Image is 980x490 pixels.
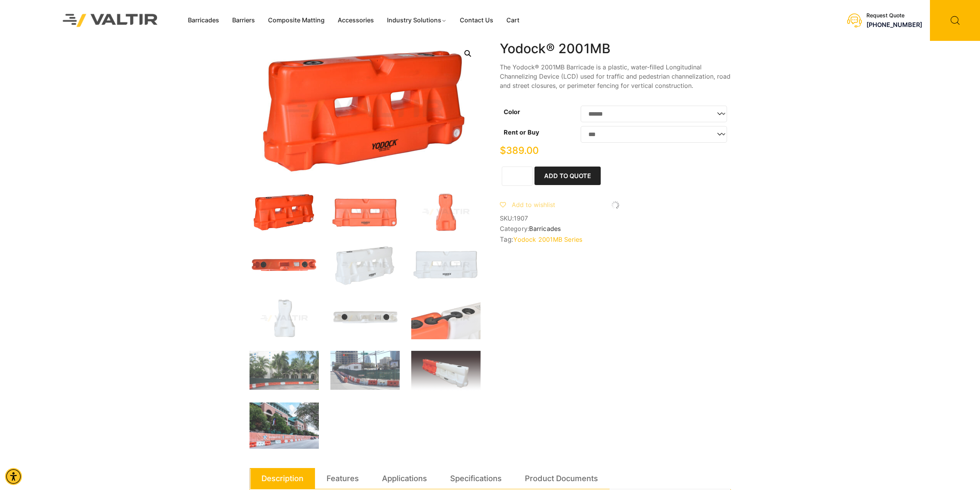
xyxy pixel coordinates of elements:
[411,191,481,233] img: An orange traffic cone with a wide base and a tapered top, designed for road safety and traffic m...
[866,21,922,29] a: call (888) 496-3625
[261,15,331,26] a: Composite Matting
[53,4,168,37] img: Valtir Rentals
[226,15,261,26] a: Barriers
[450,468,502,489] a: Specifications
[411,351,481,391] img: A segmented traffic barrier featuring orange and white sections, designed for road safety and del...
[500,225,731,232] span: Category:
[500,145,539,156] bdi: 389.00
[181,15,226,26] a: Barricades
[250,351,319,390] img: A construction area with orange and white barriers, surrounded by palm trees and a building in th...
[500,215,731,222] span: SKU:
[500,15,526,26] a: Cart
[5,468,22,485] div: Accessibility Menu
[514,214,528,222] span: 1907
[525,468,598,489] a: Product Documents
[500,62,731,90] p: The Yodock® 2001MB Barricade is a plastic, water-filled Longitudinal Channelizing Device (LCD) us...
[380,15,453,26] a: Industry Solutions
[330,244,400,286] img: A white plastic barrier with a textured surface, designed for traffic control or safety purposes.
[411,298,481,339] img: Close-up of two connected plastic containers, one orange and one white, featuring black caps and ...
[534,167,601,185] button: Add to Quote
[504,108,520,116] label: Color
[327,468,359,489] a: Features
[411,244,481,286] img: A white plastic barrier with two rectangular openings, featuring the brand name "Yodock" and a logo.
[866,12,922,19] div: Request Quote
[461,47,475,61] a: Open this option
[330,298,400,339] img: A white plastic tank with two black caps and a label on the side, viewed from above.
[529,225,561,232] a: Barricades
[330,191,400,233] img: An orange traffic barrier with two rectangular openings and a logo, designed for road safety and ...
[453,15,500,26] a: Contact Us
[250,402,319,449] img: A view of Minute Maid Park with a barrier displaying "Houston Astros" and a Texas flag, surrounde...
[261,468,303,489] a: Description
[504,128,539,136] label: Rent or Buy
[331,15,380,26] a: Accessories
[250,298,319,339] img: A white plastic container with a unique shape, likely used for storage or dispensing liquids.
[330,351,400,390] img: Construction site with traffic barriers, green fencing, and a street sign for Nueces St. in an ur...
[250,191,319,233] img: An orange traffic barrier with a smooth surface and cutouts for visibility, labeled "YODOCK."
[513,236,582,243] a: Yodock 2001MB Series
[502,167,533,186] input: Product quantity
[250,244,319,286] img: An orange plastic dock float with two circular openings and a rectangular label on top.
[500,41,731,57] h1: Yodock® 2001MB
[500,145,506,156] span: $
[500,236,731,243] span: Tag:
[382,468,427,489] a: Applications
